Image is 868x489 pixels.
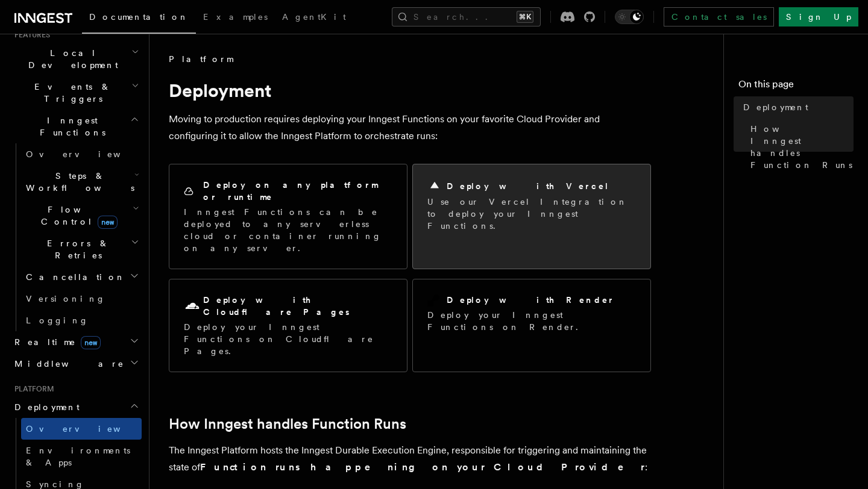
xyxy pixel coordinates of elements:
button: Cancellation [21,266,142,288]
a: Documentation [82,4,196,34]
span: Steps & Workflows [21,170,134,194]
button: Steps & Workflows [21,165,142,199]
button: Local Development [10,42,142,76]
a: Overview [21,418,142,440]
span: Platform [10,384,54,394]
span: Platform [169,53,233,65]
span: Documentation [89,12,189,22]
a: How Inngest handles Function Runs [169,416,406,432]
div: Inngest Functions [10,143,142,331]
button: Errors & Retries [21,232,142,266]
span: Overview [26,149,150,159]
p: Moving to production requires deploying your Inngest Functions on your favorite Cloud Provider an... [169,111,651,145]
button: Inngest Functions [10,110,142,143]
a: Examples [196,4,275,33]
a: Versioning [21,288,142,310]
button: Deployment [10,396,142,418]
a: Deploy with RenderDeploy your Inngest Functions on Render. [412,279,651,372]
a: Environments & Apps [21,440,142,473]
h2: Deploy with Cloudflare Pages [203,294,392,318]
span: AgentKit [282,12,346,22]
span: Environments & Apps [26,446,130,467]
span: Middleware [10,358,124,370]
h2: Deploy with Vercel [447,180,609,192]
span: Inngest Functions [10,114,130,139]
a: Logging [21,310,142,331]
p: Deploy your Inngest Functions on Cloudflare Pages. [184,321,392,357]
span: Errors & Retries [21,237,131,261]
span: Deployment [10,401,80,413]
a: Contact sales [664,7,774,26]
a: AgentKit [275,4,353,33]
button: Search...⌘K [392,7,541,26]
a: Deploy on any platform or runtimeInngest Functions can be deployed to any serverless cloud or con... [169,164,407,269]
svg: Cloudflare [184,298,201,315]
p: Deploy your Inngest Functions on Render. [427,309,636,333]
span: Syncing [26,479,84,489]
span: Versioning [26,294,105,304]
span: Examples [203,12,268,22]
span: new [98,216,118,229]
strong: Function runs happening on your Cloud Provider [200,461,645,473]
h2: Deploy on any platform or runtime [203,179,392,203]
a: Deployment [738,96,854,118]
button: Flow Controlnew [21,199,142,232]
span: Flow Control [21,204,133,228]
a: Overview [21,143,142,165]
p: The Inngest Platform hosts the Inngest Durable Execution Engine, responsible for triggering and m... [169,442,651,476]
button: Middleware [10,353,142,375]
span: Local Development [10,47,131,71]
a: Deploy with VercelUse our Vercel Integration to deploy your Inngest Functions. [412,164,651,269]
span: Logging [26,316,89,325]
h2: Deploy with Render [447,294,615,306]
span: Deployment [743,101,808,113]
button: Realtimenew [10,331,142,353]
a: Deploy with Cloudflare PagesDeploy your Inngest Functions on Cloudflare Pages. [169,279,407,372]
span: new [81,336,101,349]
span: Features [10,30,50,40]
p: Inngest Functions can be deployed to any serverless cloud or container running on any server. [184,206,392,254]
span: Cancellation [21,271,125,283]
kbd: ⌘K [517,11,533,23]
p: Use our Vercel Integration to deploy your Inngest Functions. [427,196,636,232]
a: Sign Up [779,7,858,26]
button: Events & Triggers [10,76,142,110]
span: Events & Triggers [10,81,131,105]
button: Toggle dark mode [615,10,644,24]
h1: Deployment [169,79,651,101]
a: How Inngest handles Function Runs [746,118,854,176]
span: Overview [26,424,150,434]
span: Realtime [10,336,101,348]
h4: On this page [738,77,854,96]
span: How Inngest handles Function Runs [750,123,854,171]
